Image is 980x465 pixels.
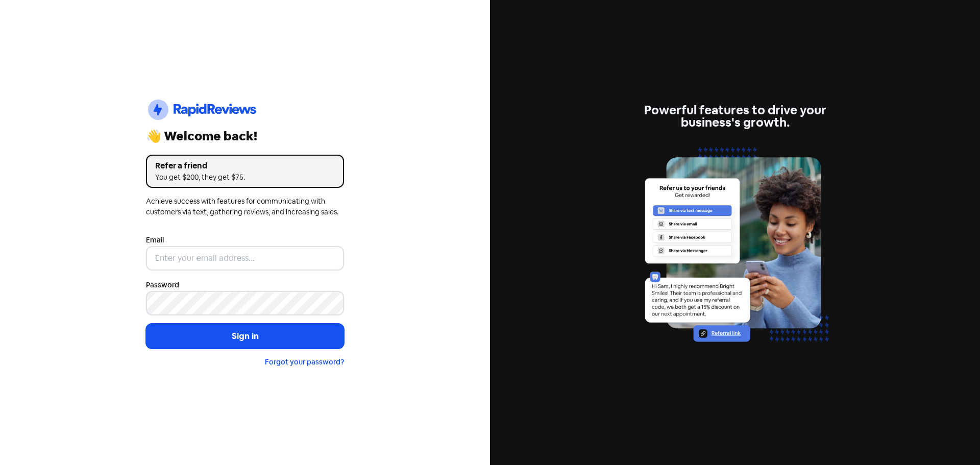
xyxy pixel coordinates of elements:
[265,357,344,366] a: Forgot your password?
[636,141,834,361] img: referrals
[155,160,335,172] div: Refer a friend
[155,172,335,183] div: You get $200, they get $75.
[636,104,834,129] div: Powerful features to drive your business's growth.
[146,196,344,217] div: Achieve success with features for communicating with customers via text, gathering reviews, and i...
[146,324,344,349] button: Sign in
[146,130,344,142] div: 👋 Welcome back!
[146,246,344,271] input: Enter your email address...
[146,235,164,246] label: Email
[146,280,179,290] label: Password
